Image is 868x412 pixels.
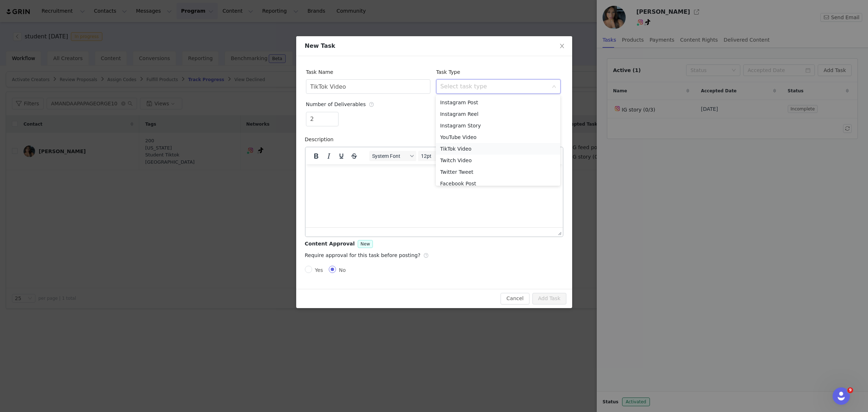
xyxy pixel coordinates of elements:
span: System Font [372,153,407,159]
label: Task Type [436,69,464,75]
span: Require approval for this task before posting? [305,252,429,258]
button: Underline [335,151,347,161]
span: New Task [305,42,335,49]
i: icon: close [559,43,565,49]
span: Yes [312,267,326,273]
button: Fonts [369,151,416,161]
span: No [336,267,349,273]
button: Bold [310,151,322,161]
li: Facebook Post [436,178,560,189]
div: Press the Up and Down arrow keys to resize the editor. [555,228,563,236]
span: 12pt [421,153,456,159]
li: Instagram Story [436,120,560,131]
button: Font sizes [418,151,465,161]
iframe: Intercom live chat [833,387,850,405]
li: Instagram Reel [436,108,560,120]
li: Twitch Video [436,155,560,166]
button: Strikethrough [348,151,360,161]
span: New [361,241,370,247]
span: Content Approval [305,241,355,247]
label: Description [305,136,337,142]
i: icon: down [552,84,556,89]
li: TikTok Video [436,143,560,155]
span: 9 [847,387,853,393]
button: Italic [322,151,335,161]
span: Number of Deliverables [306,101,374,107]
label: Task Name [306,69,337,75]
button: Cancel [501,293,529,304]
li: YouTube Video [436,131,560,143]
iframe: Rich Text Area [306,164,563,227]
button: Add Task [532,293,566,304]
button: Close [552,36,572,56]
li: Instagram Post [436,97,560,108]
div: Select task type [441,83,548,90]
li: Twitter Tweet [436,166,560,178]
